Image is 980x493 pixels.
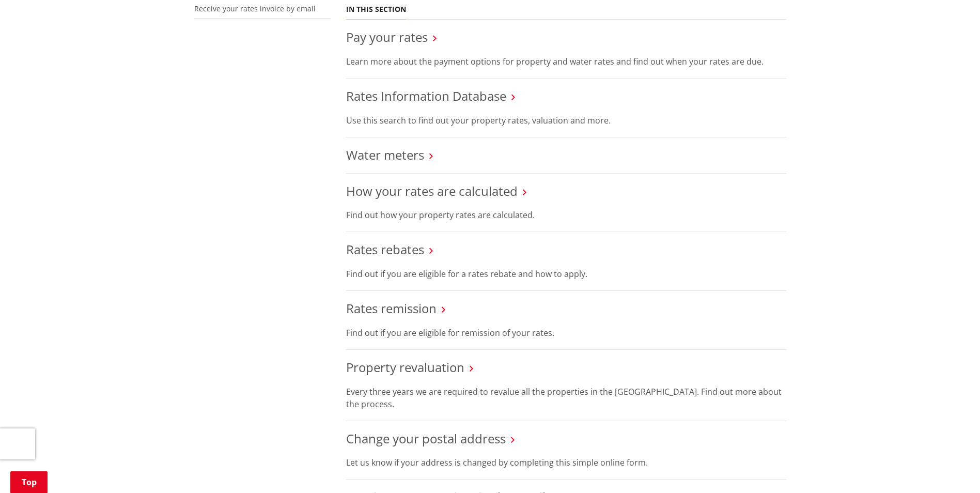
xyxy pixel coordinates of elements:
[346,209,786,221] p: Find out how your property rates are calculated.
[346,28,428,45] a: Pay your rates
[346,55,786,68] p: Learn more about the payment options for property and water rates and find out when your rates ar...
[346,300,437,317] a: Rates remission
[346,182,518,199] a: How your rates are calculated
[346,430,506,447] a: Change your postal address
[346,359,464,376] a: Property revaluation
[346,146,424,163] a: Water meters
[10,471,48,493] a: Top
[346,241,424,258] a: Rates rebates
[346,456,786,469] p: Let us know if your address is changed by completing this simple online form.
[346,268,786,280] p: Find out if you are eligible for a rates rebate and how to apply.
[932,450,970,487] iframe: Messenger Launcher
[194,4,316,13] a: Receive your rates invoice by email
[346,5,406,14] h5: In this section
[346,327,786,339] p: Find out if you are eligible for remission of your rates.
[346,114,786,127] p: Use this search to find out your property rates, valuation and more.
[346,386,786,410] p: Every three years we are required to revalue all the properties in the [GEOGRAPHIC_DATA]. Find ou...
[346,87,506,104] a: Rates Information Database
